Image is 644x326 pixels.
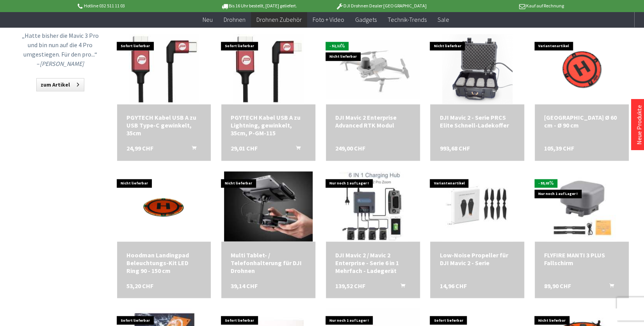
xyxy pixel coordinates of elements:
[335,251,411,274] a: DJI Mavic 2 / Mavic 2 Enterprise - Serie 6 in 1 Mehrfach - Ladegerät 139,52 CHF In den Warenkorb
[439,282,466,289] span: 14,96 CHF
[76,1,198,11] p: Hotline 032 511 11 03
[547,34,617,104] img: Hoodman Landeplatz Ø 60 cm - Ø 90 cm
[338,171,408,241] img: DJI Mavic 2 / Mavic 2 Enterprise - Serie 6 in 1 Mehrfach - Ladegerät
[36,78,84,91] a: zum Artikel
[126,251,202,274] a: Hoodman Landingpad Beleuchtungs-Kit LED Ring 90 - 150 cm 53,20 CHF
[231,144,258,152] span: 29,01 CHF
[231,113,306,137] a: PGYTECH Kabel USB A zu Lightning, gewinkelt, 35cm, P-GM-115 29,01 CHF In den Warenkorb
[231,251,306,274] a: Multi Tablet- / Telefonhalterung für DJI Drohnen 39,14 CHF
[126,113,202,137] div: PGYTECH Kabel USB A zu USB Type-C gewinkelt, 35cm
[231,282,258,289] span: 39,14 CHF
[313,16,344,23] span: Foto + Video
[388,16,427,23] span: Technik-Trends
[326,40,420,99] img: DJI Mavic 2 Enterprise Advanced RTK Modul
[233,34,304,104] img: PGYTECH Kabel USB A zu Lightning, gewinkelt, 35cm, P-GM-115
[126,282,153,289] span: 53,20 CHF
[350,12,382,28] a: Gadgets
[224,16,246,23] span: Drohnen
[231,251,306,274] div: Multi Tablet- / Telefonhalterung für DJI Drohnen
[129,171,199,241] img: Hoodman Landingpad Beleuchtungs-Kit LED Ring 90 - 150 cm
[391,282,410,292] button: In den Warenkorb
[182,144,201,154] button: In den Warenkorb
[218,12,251,28] a: Drohnen
[442,1,564,11] p: Kauf auf Rechnung
[544,251,619,266] a: FLYFIRE MANTI 3 PLUS Fallschirm 89,90 CHF In den Warenkorb
[129,34,199,104] img: PGYTECH Kabel USB A zu USB Type-C gewinkelt, 35cm
[126,113,202,137] a: PGYTECH Kabel USB A zu USB Type-C gewinkelt, 35cm 24,99 CHF In den Warenkorb
[126,251,202,274] div: Hoodman Landingpad Beleuchtungs-Kit LED Ring 90 - 150 cm
[442,34,512,104] img: DJI Mavic 2 - Serie PRCS Elite Schnell-Ladekoffer
[335,282,365,289] span: 139,52 CHF
[335,113,411,129] a: DJI Mavic 2 Enterprise Advanced RTK Modul 249,00 CHF
[203,16,213,23] span: Neu
[320,1,442,11] p: DJI Drohnen Dealer [GEOGRAPHIC_DATA]
[544,144,574,152] span: 105,39 CHF
[439,113,515,129] div: DJI Mavic 2 - Serie PRCS Elite Schnell-Ladekoffer
[439,251,515,266] div: Low-Noise Propeller für DJI Mavic 2 - Serie
[126,144,153,152] span: 24,99 CHF
[335,251,411,274] div: DJI Mavic 2 / Mavic 2 Enterprise - Serie 6 in 1 Mehrfach - Ladegerät
[439,144,470,152] span: 993,68 CHF
[382,12,432,28] a: Technik-Trends
[439,251,515,266] a: Low-Noise Propeller für DJI Mavic 2 - Serie 14,96 CHF
[600,282,619,292] button: In den Warenkorb
[544,251,619,266] div: FLYFIRE MANTI 3 PLUS Fallschirm
[21,31,99,68] p: „Hatte bisher die Mavic 3 Pro und bin nun auf die 4 Pro umgestiegen. Für den pro...“ –
[355,16,377,23] span: Gadgets
[40,60,84,67] em: [PERSON_NAME]
[438,16,449,23] span: Sale
[251,12,307,28] a: Drohnen Zubehör
[231,113,306,137] div: PGYTECH Kabel USB A zu Lightning, gewinkelt, 35cm, P-GM-115
[544,282,571,289] span: 89,90 CHF
[442,171,512,241] img: Low-Noise Propeller für DJI Mavic 2 - Serie
[307,12,350,28] a: Foto + Video
[439,113,515,129] a: DJI Mavic 2 - Serie PRCS Elite Schnell-Ladekoffer 993,68 CHF
[256,16,302,23] span: Drohnen Zubehör
[198,1,320,11] p: Bis 16 Uhr bestellt, [DATE] geliefert.
[547,171,617,241] img: FLYFIRE MANTI 3 PLUS Fallschirm
[335,113,411,129] div: DJI Mavic 2 Enterprise Advanced RTK Modul
[635,105,643,145] a: Neue Produkte
[197,12,218,28] a: Neu
[544,113,619,129] a: [GEOGRAPHIC_DATA] Ø 60 cm - Ø 90 cm 105,39 CHF
[432,12,455,28] a: Sale
[286,144,305,154] button: In den Warenkorb
[335,144,365,152] span: 249,00 CHF
[224,171,313,241] img: Multi Tablet- / Telefonhalterung für DJI Drohnen
[544,113,619,129] div: [GEOGRAPHIC_DATA] Ø 60 cm - Ø 90 cm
